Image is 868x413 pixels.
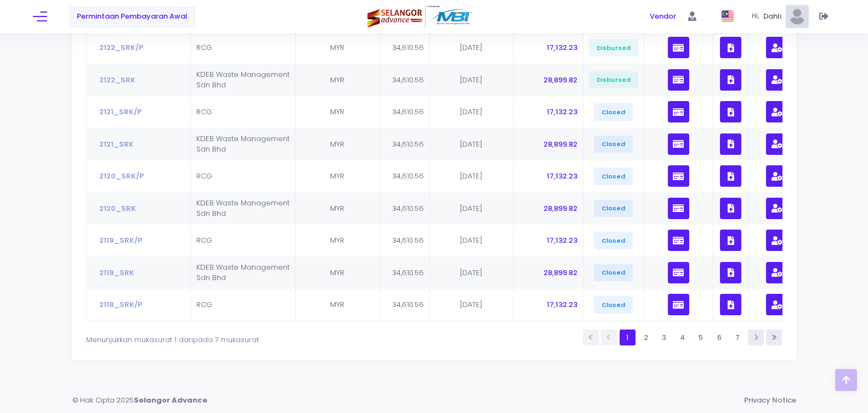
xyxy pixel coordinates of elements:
[693,330,708,345] a: 5
[92,294,150,315] button: 2118_SRK/P
[547,107,577,117] span: 17,132.23
[547,235,577,245] span: 17,132.23
[196,69,290,91] span: KDEB Waste Management Sdn Bhd
[392,171,424,181] span: 34,610.56
[430,289,514,321] td: [DATE]
[543,203,577,214] span: 28,899.82
[134,395,207,406] strong: Selangor Advance
[296,256,380,289] td: MYR
[77,11,188,22] span: Permintaan Pembayaran Awal
[392,235,424,245] span: 34,610.56
[594,136,633,153] span: Closed
[589,71,638,89] span: Disbursed
[720,230,741,251] button: Klik untuk Lihat Dokumen, Muat Naik, Muat turun, dan Padam Dokumen
[766,69,787,91] button: Klik Lihat Log Kelulusan
[392,299,424,310] span: 34,610.56
[668,69,689,91] button: Klik Lihat Senarai Pembayaran
[668,165,689,187] button: Klik Lihat Senarai Pembayaran
[296,96,380,129] td: MYR
[543,267,577,278] span: 28,899.82
[430,225,514,257] td: [DATE]
[543,139,577,149] span: 28,899.82
[766,101,787,122] button: Klik Lihat Log Kelulusan
[392,203,424,214] span: 34,610.56
[594,232,633,249] span: Closed
[296,225,380,257] td: MYR
[196,198,290,219] span: KDEB Waste Management Sdn Bhd
[752,12,763,21] span: Hi,
[86,328,370,345] div: Menunjukkan mukasurat 1 daripada 7 mukasurat
[594,200,633,217] span: Closed
[766,198,787,219] button: Klik Lihat Log Kelulusan
[367,5,474,28] img: Logo
[196,133,290,155] span: KDEB Waste Management Sdn Bhd
[392,139,424,149] span: 34,610.56
[430,96,514,129] td: [DATE]
[656,330,672,345] a: 3
[296,32,380,64] td: MYR
[296,128,380,160] td: MYR
[650,11,676,22] span: Vendor
[392,107,424,117] span: 34,610.56
[720,101,741,122] button: Klik untuk Lihat Dokumen, Muat Naik, Muat turun, dan Padam Dokumen
[92,166,151,187] button: 2120_SRK/P
[668,230,689,251] button: Klik Lihat Senarai Pembayaran
[766,165,787,187] button: Klik Lihat Log Kelulusan
[296,192,380,225] td: MYR
[766,262,787,283] button: Klik Lihat Log Kelulusan
[430,64,514,96] td: [DATE]
[594,168,633,185] span: Closed
[92,102,149,122] button: 2121_SRK/P
[594,296,633,314] span: Closed
[92,230,150,251] button: 2119_SRK/P
[668,262,689,283] button: Klik Lihat Senarai Pembayaran
[786,5,809,28] img: Pic
[92,198,144,219] button: 2120_SRK
[430,32,514,64] td: [DATE]
[594,103,633,121] span: Closed
[547,299,577,310] span: 17,132.23
[72,395,218,406] div: © Hak Cipta 2025 .
[668,101,689,122] button: Klik Lihat Senarai Pembayaran
[547,42,577,53] span: 17,132.23
[766,133,787,155] button: Klik Lihat Log Kelulusan
[92,262,142,283] button: 2119_SRK
[766,230,787,251] button: Klik Lihat Log Kelulusan
[543,75,577,85] span: 28,899.82
[430,160,514,193] td: [DATE]
[720,262,741,283] button: Klik untuk Lihat Dokumen, Muat Naik, Muat turun, dan Padam Dokumen
[392,267,424,278] span: 34,610.56
[766,37,787,58] button: Klik Lihat Log Kelulusan
[668,133,689,155] button: Klik Lihat Senarai Pembayaran
[196,262,290,283] span: KDEB Waste Management Sdn Bhd
[763,11,785,22] span: Dahli
[92,69,143,90] button: 2122_SRK
[744,395,796,406] a: Privacy Notice
[638,330,654,345] a: 2
[589,39,638,57] span: Disbursed
[430,128,514,160] td: [DATE]
[296,160,380,193] td: MYR
[196,299,212,310] span: RCG
[92,37,151,58] button: 2122_SRK/P
[620,330,636,345] a: 1
[92,133,141,154] button: 2121_SRK
[720,69,741,91] button: Klik untuk Lihat Dokumen, Muat Naik, Muat turun, dan Padam Dokumen
[392,42,424,53] span: 34,610.56
[196,171,212,181] span: RCG
[720,165,741,187] button: Klik untuk Lihat Dokumen, Muat Naik, Muat turun, dan Padam Dokumen
[196,42,212,53] span: RCG
[668,198,689,219] button: Klik Lihat Senarai Pembayaran
[196,107,212,117] span: RCG
[711,330,727,345] a: 6
[594,264,633,282] span: Closed
[296,64,380,96] td: MYR
[668,37,689,58] button: Klik Lihat Senarai Pembayaran
[720,133,741,155] button: Klik untuk Lihat Dokumen, Muat Naik, Muat turun, dan Padam Dokumen
[720,37,741,58] button: Klik untuk Lihat Dokumen, Muat Naik, Muat turun, dan Padam Dokumen
[674,330,690,345] a: 4
[430,192,514,225] td: [DATE]
[729,330,745,345] a: 7
[766,294,787,315] button: Klik Lihat Log Kelulusan
[547,171,577,181] span: 17,132.23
